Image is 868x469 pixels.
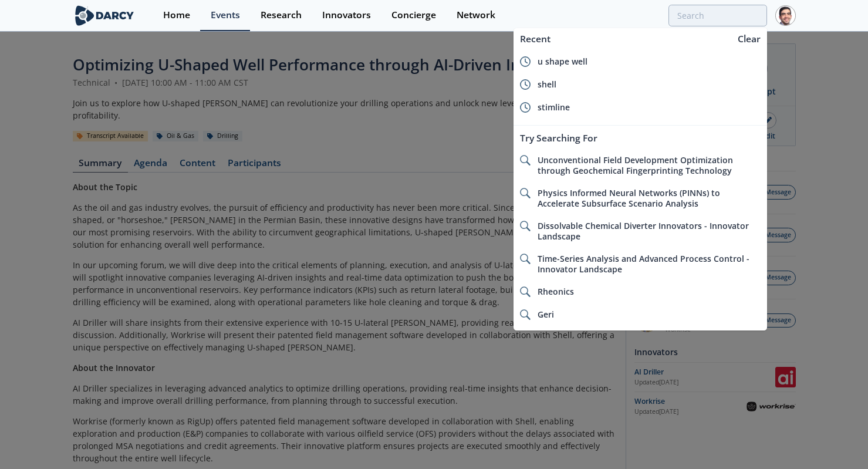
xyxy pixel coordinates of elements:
div: Try Searching For [514,127,766,149]
span: Rheonics [538,286,574,297]
div: Recent [514,28,731,50]
div: Home [163,11,190,20]
span: shell [538,79,556,90]
img: icon [520,254,531,264]
input: Advanced Search [668,5,767,26]
img: icon [520,286,531,297]
img: icon [520,188,531,198]
div: Events [211,11,240,20]
img: logo-wide.svg [73,5,137,26]
div: Clear [734,32,765,46]
img: icon [520,56,531,67]
span: u shape well [538,56,587,67]
img: icon [520,309,531,320]
img: icon [520,221,531,231]
div: Innovators [322,11,371,20]
span: Dissolvable Chemical Diverter Innovators - Innovator Landscape [538,220,749,242]
span: Geri [538,309,554,320]
span: Unconventional Field Development Optimization through Geochemical Fingerprinting Technology [538,154,733,176]
span: Physics Informed Neural Networks (PINNs) to Accelerate Subsurface Scenario Analysis [538,187,720,209]
div: Network [457,11,495,20]
span: Time-Series Analysis and Advanced Process Control - Innovator Landscape [538,253,749,275]
img: icon [520,102,531,113]
img: icon [520,79,531,90]
div: Concierge [391,11,436,20]
img: icon [520,155,531,166]
div: Research [261,11,302,20]
span: stimline [538,102,570,113]
img: Profile [775,5,796,26]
